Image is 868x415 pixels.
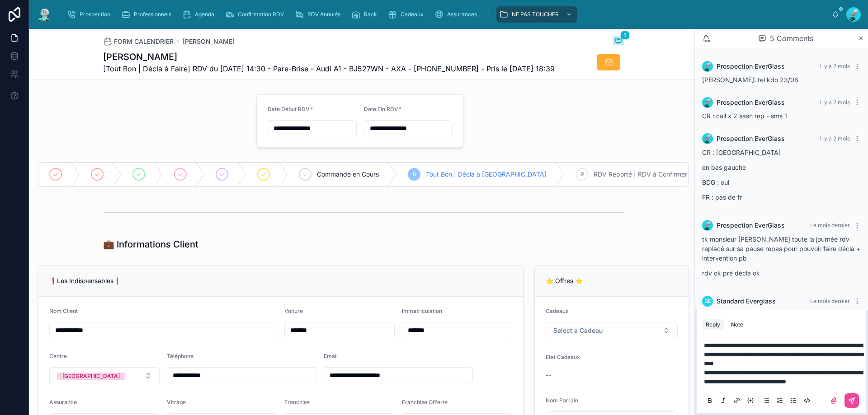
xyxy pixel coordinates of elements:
span: 8 [413,171,416,178]
span: Tout Bon | Décla à [GEOGRAPHIC_DATA] [426,170,547,179]
span: Franchise Offerte [402,399,448,406]
span: RDV Annulés [307,11,340,18]
div: [GEOGRAPHIC_DATA] [62,373,120,380]
a: Assurances [432,6,483,23]
span: 9 [580,171,584,178]
a: Confirmation RDV [222,6,290,23]
span: Nom Client [49,308,78,314]
span: Le mois dernier [810,298,850,304]
span: Confirmation RDV [238,11,284,18]
span: Agenda [195,11,214,18]
span: Prospection [80,11,110,18]
div: scrollable content [60,5,832,24]
a: NE PAS TOUCHER [496,6,577,23]
span: ❗Les Indispensables❗ [49,277,121,284]
span: FORM CALENDRIER [114,37,174,46]
span: Assurance [49,399,77,406]
button: Select Button [49,367,160,384]
span: -- [546,371,551,380]
a: Cadeaux [385,6,430,23]
span: Nom Parrain [546,397,578,404]
span: Centre [49,353,67,359]
a: FORM CALENDRIER [103,37,174,46]
button: Reply [702,319,724,330]
a: RDV Annulés [292,6,347,23]
button: Select Button [546,322,678,339]
p: CR : [GEOGRAPHIC_DATA] [702,148,861,157]
button: Note [727,319,747,330]
p: rdv ok pré décla ok [702,268,861,278]
span: Email [324,353,338,359]
span: Rack [364,11,377,18]
h1: 💼 Informations Client [103,238,198,251]
span: Date Début RDV [268,106,310,112]
img: App logo [36,7,52,22]
span: CR : call x 2 sasn rep - sms 1 [702,112,787,120]
span: Vitrage [167,399,186,406]
a: Prospection [64,6,117,23]
span: Cadeaux [401,11,424,18]
button: 5 [613,36,624,47]
span: Il y a 2 mois [820,63,850,70]
span: Select a Cadeau [553,326,603,335]
span: Prospection EverGlass [717,221,785,230]
a: Professionnels [118,6,178,23]
span: Standard Everglass [717,297,776,306]
span: Assurances [447,11,477,18]
div: Note [731,321,743,328]
span: Le mois dernier [810,222,850,228]
span: Prospection EverGlass [717,134,785,143]
a: Rack [349,6,383,23]
span: [PERSON_NAME]: tel kdo 23/08 [702,76,798,84]
span: Professionnels [134,11,171,18]
p: FR : pas de fr [702,192,861,202]
span: Date Fin RDV [364,106,398,112]
a: Agenda [179,6,221,23]
span: Cadeaux [546,308,569,314]
span: Voiture [284,308,303,314]
span: RDV Reporté | RDV à Confirmer [594,170,687,179]
span: Franchise [284,399,310,406]
span: Commande en Cours [317,170,379,179]
p: en bas gauche [702,163,861,172]
span: 5 Comments [770,33,813,44]
span: Immatriculation [402,308,442,314]
span: Il y a 2 mois [820,135,850,142]
h1: [PERSON_NAME] [103,51,555,63]
p: tk monsieur [PERSON_NAME] toute la journée rdv replacé sur sa pause repas pour pouvoir faire décl... [702,234,861,263]
span: Prospection EverGlass [717,62,785,71]
span: [Tout Bon | Décla à Faire] RDV du [DATE] 14:30 - Pare-Brise - Audi A1 - BJ527WN - AXA - [PHONE_NU... [103,63,555,74]
span: Etat Cadeaux [546,354,580,360]
p: BDG : oui [702,177,861,187]
span: NE PAS TOUCHER [512,11,559,18]
a: [PERSON_NAME] [183,37,235,46]
span: 5 [620,31,630,40]
span: ⭐ Offres ⭐ [546,277,583,284]
span: SE [704,298,711,305]
span: Il y a 2 mois [820,99,850,106]
span: Prospection EverGlass [717,98,785,107]
span: Téléphone [167,353,193,359]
